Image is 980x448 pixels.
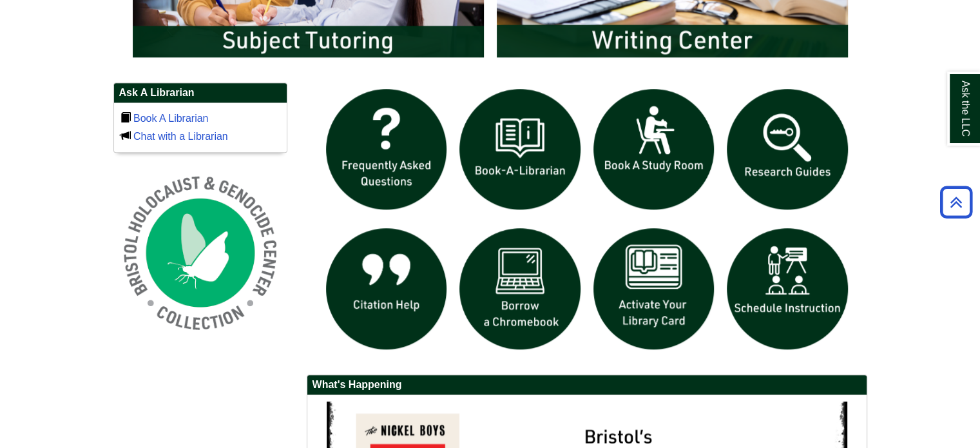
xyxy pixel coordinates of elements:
[133,113,209,124] a: Book A Librarian
[320,83,454,217] img: frequently asked questions
[936,193,977,211] a: Back to Top
[720,222,854,356] img: For faculty. Schedule Library Instruction icon links to form.
[587,222,721,356] img: activate Library Card icon links to form to activate student ID into library card
[320,222,454,356] img: citation help icon links to citation help guide page
[453,222,587,356] img: Borrow a chromebook icon links to the borrow a chromebook web page
[320,83,854,362] div: slideshow
[587,83,721,217] img: book a study room icon links to book a study room web page
[453,83,587,217] img: Book a Librarian icon links to book a librarian web page
[113,166,287,340] img: Holocaust and Genocide Collection
[720,83,854,217] img: Research Guides icon links to research guides web page
[114,83,287,103] h2: Ask A Librarian
[307,375,867,395] h2: What's Happening
[133,131,228,142] a: Chat with a Librarian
